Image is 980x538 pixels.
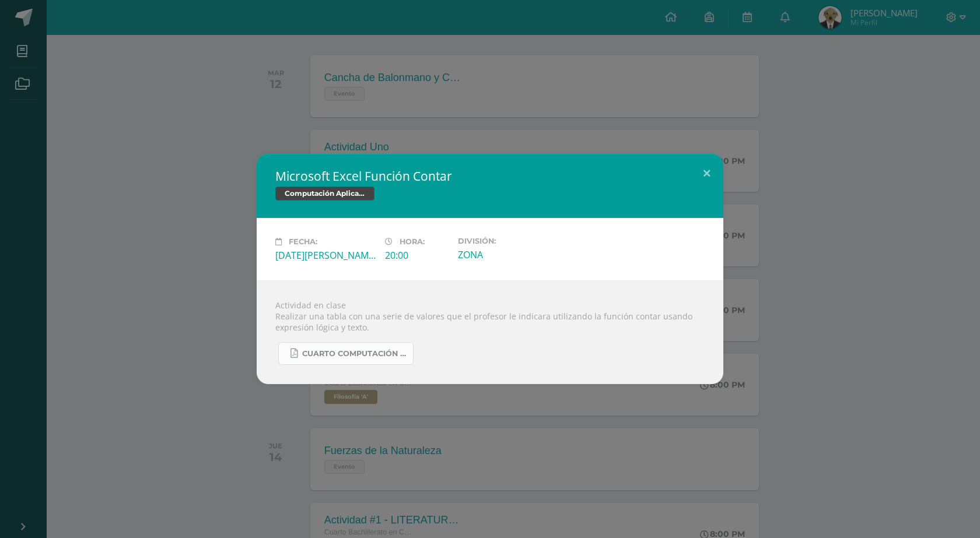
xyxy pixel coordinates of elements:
[458,248,558,261] div: ZONA
[275,168,705,184] h2: Microsoft Excel Función Contar
[275,187,374,201] span: Computación Aplicada
[257,280,723,384] div: Actividad en clase Realizar una tabla con una serie de valores que el profesor le indicara utiliz...
[458,237,558,245] label: División:
[278,342,414,365] a: CUARTO COMPUTACIÓN 4TA UNIDAD.pdf
[289,237,317,246] span: Fecha:
[275,249,376,262] div: [DATE][PERSON_NAME]
[690,154,723,194] button: Close (Esc)
[385,249,449,262] div: 20:00
[400,237,425,246] span: Hora:
[302,349,407,358] span: CUARTO COMPUTACIÓN 4TA UNIDAD.pdf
